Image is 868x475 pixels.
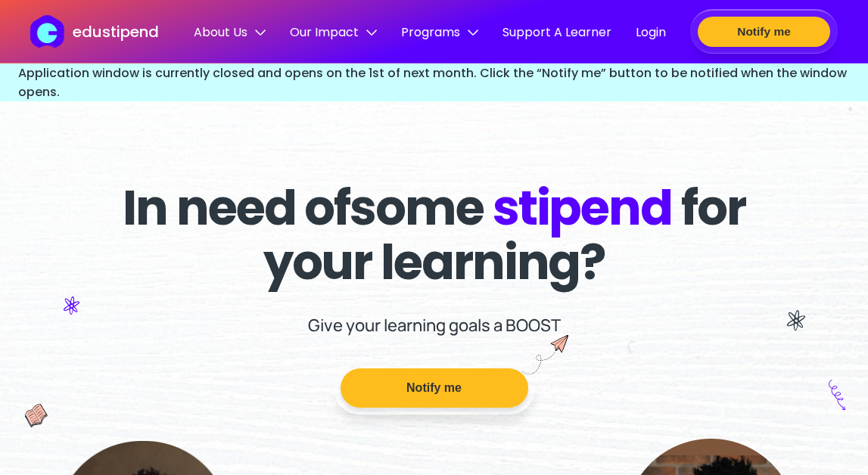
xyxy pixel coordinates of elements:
span: stipend [493,174,672,241]
img: edustipend logo [30,15,71,48]
img: down [366,27,377,38]
img: icon [64,296,79,315]
p: edustipend [73,20,159,43]
img: down [468,27,478,38]
img: icon [829,380,845,410]
span: Support A Learner [502,23,611,42]
a: edustipend logoedustipend [30,15,158,48]
span: Programs [401,23,478,42]
img: down [255,27,266,38]
img: icon [787,310,805,331]
h1: In need of some for your learning? [98,181,770,290]
img: icon [25,404,48,427]
span: Our Impact [290,23,377,42]
p: Give your learning goals a BOOST [308,314,561,337]
a: Support A Learner [502,23,611,44]
a: Login [636,23,666,44]
button: Notify me [341,368,528,408]
img: boost icon [522,335,568,375]
span: About Us [194,23,266,42]
button: Notify me [698,17,830,47]
span: Login [636,23,666,42]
